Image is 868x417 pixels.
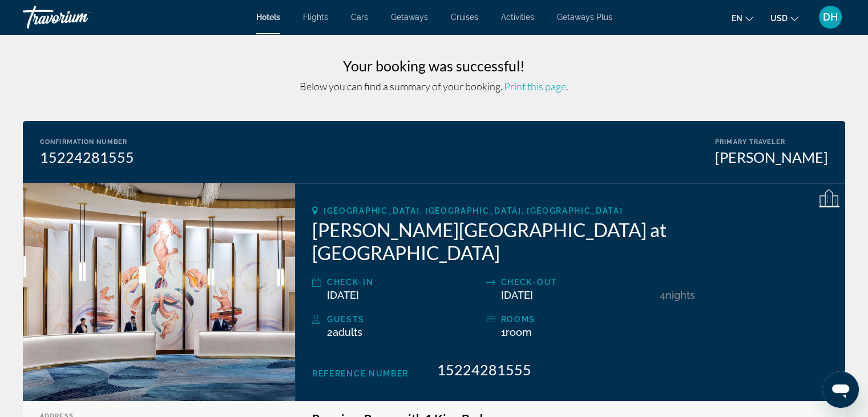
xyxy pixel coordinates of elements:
h2: [PERSON_NAME][GEOGRAPHIC_DATA] at [GEOGRAPHIC_DATA] [312,218,828,264]
a: Cars [351,13,368,22]
span: 2 [327,326,362,338]
span: USD [770,14,788,23]
span: Adults [333,326,362,338]
a: Travorium [23,2,137,32]
span: DH [823,11,838,23]
span: . [504,80,568,93]
a: Getaways [391,13,428,22]
a: Hotels [256,13,280,22]
div: rooms [501,312,655,326]
iframe: Button to launch messaging window [822,371,859,408]
div: 15224281555 [40,149,134,166]
button: Change language [732,10,753,26]
div: Confirmation Number [40,138,134,146]
span: Reference Number [312,369,409,378]
span: [GEOGRAPHIC_DATA], [GEOGRAPHIC_DATA], [GEOGRAPHIC_DATA] [324,206,623,215]
div: [PERSON_NAME] [715,149,828,166]
span: Below you can find a summary of your booking. [300,80,503,93]
div: Check-out [501,275,655,289]
span: 15224281555 [437,361,531,378]
button: Change currency [770,10,798,26]
span: [DATE] [327,289,359,301]
h3: Your booking was successful! [23,57,845,74]
a: Cruises [451,13,478,22]
span: [DATE] [501,289,533,301]
a: Activities [501,13,534,22]
a: Flights [303,13,328,22]
span: Room [506,326,532,338]
div: Primary Traveler [715,138,828,146]
span: 1 [501,326,532,338]
a: Getaways Plus [557,13,612,22]
span: Print this page [504,80,566,93]
div: Check-in [327,275,481,289]
button: User Menu [815,5,845,29]
div: Guests [327,312,481,326]
span: Nights [665,289,695,301]
span: 4 [660,289,665,301]
span: en [732,14,742,23]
